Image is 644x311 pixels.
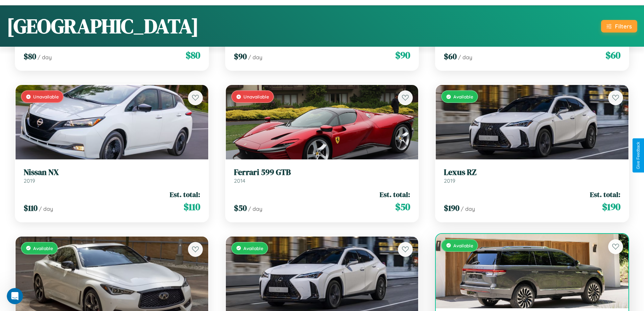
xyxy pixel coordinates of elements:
span: Unavailable [243,94,269,99]
span: $ 90 [395,48,410,62]
span: $ 190 [444,202,459,214]
div: Give Feedback [636,142,641,169]
button: Filters [601,20,637,32]
iframe: Intercom live chat [7,288,23,304]
span: Est. total: [380,190,410,199]
span: 2019 [24,177,35,184]
span: / day [248,205,262,212]
span: Est. total: [590,190,620,199]
span: $ 90 [234,51,247,62]
span: 2014 [234,177,245,184]
div: Filters [615,23,632,30]
span: $ 60 [444,51,457,62]
h3: Nissan NX [24,168,200,177]
span: $ 50 [395,200,410,214]
h1: [GEOGRAPHIC_DATA] [7,12,199,40]
span: $ 110 [24,202,38,214]
a: Ferrari 599 GTB2014 [234,168,410,184]
span: / day [248,54,262,61]
span: Unavailable [33,94,59,99]
span: Available [453,94,473,99]
span: Available [453,243,473,248]
span: $ 80 [186,48,200,62]
h3: Ferrari 599 GTB [234,168,410,177]
span: / day [38,54,52,61]
span: $ 50 [234,202,247,214]
span: Est. total: [170,190,200,199]
span: Available [33,245,53,251]
h3: Lexus RZ [444,168,620,177]
span: Available [243,245,263,251]
span: $ 80 [24,51,36,62]
span: $ 190 [602,200,620,214]
span: / day [458,54,472,61]
span: / day [461,205,475,212]
span: $ 60 [605,48,620,62]
span: $ 110 [184,200,200,214]
span: 2019 [444,177,455,184]
a: Nissan NX2019 [24,168,200,184]
span: / day [39,205,53,212]
a: Lexus RZ2019 [444,168,620,184]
